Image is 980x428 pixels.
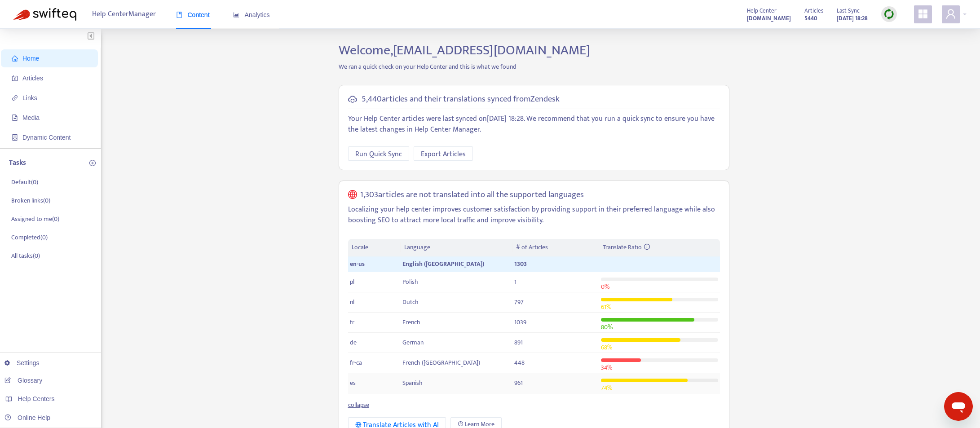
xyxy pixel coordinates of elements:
[22,55,39,62] span: Home
[514,337,523,348] span: 891
[13,8,76,21] img: Swifteq
[4,414,50,421] a: Online Help
[804,6,823,16] span: Articles
[883,9,895,20] img: sync.dc5367851b00ba804db3.png
[421,149,466,160] span: Export Articles
[402,277,418,287] span: Polish
[360,190,584,200] h5: 1,303 articles are not translated into all the supported languages
[176,11,210,18] span: Content
[918,9,928,19] span: appstore
[414,146,473,161] button: Export Articles
[12,55,18,62] span: home
[601,383,612,393] span: 74 %
[9,158,26,168] p: Tasks
[804,13,817,23] strong: 5440
[837,6,860,16] span: Last Sync
[348,190,357,200] span: global
[348,400,369,410] a: collapse
[350,277,354,287] span: pl
[12,115,18,121] span: file-image
[11,233,48,242] p: Completed ( 0 )
[11,177,38,187] p: Default ( 0 )
[348,114,720,135] p: Your Help Center articles were last synced on [DATE] 18:28 . We recommend that you run a quick sy...
[348,239,401,256] th: Locale
[601,322,613,332] span: 80 %
[92,6,156,23] span: Help Center Manager
[747,6,777,16] span: Help Center
[514,277,516,287] span: 1
[402,297,419,307] span: Dutch
[401,239,512,256] th: Language
[4,377,42,384] a: Glossary
[402,357,480,368] span: French ([GEOGRAPHIC_DATA])
[402,378,423,388] span: Spanish
[747,13,791,23] a: [DOMAIN_NAME]
[350,259,365,269] span: en-us
[837,13,868,23] strong: [DATE] 18:28
[233,11,270,18] span: Analytics
[89,160,96,166] span: plus-circle
[11,196,50,205] p: Broken links ( 0 )
[339,39,590,62] span: Welcome, [EMAIL_ADDRESS][DOMAIN_NAME]
[348,204,720,226] p: Localizing your help center improves customer satisfaction by providing support in their preferre...
[350,357,362,368] span: fr-ca
[4,359,40,366] a: Settings
[22,114,40,121] span: Media
[176,12,182,18] span: book
[512,239,599,256] th: # of Articles
[601,362,612,373] span: 34 %
[22,134,71,141] span: Dynamic Content
[350,337,357,348] span: de
[12,134,18,141] span: container
[332,62,736,71] p: We ran a quick check on your Help Center and this is what we found
[944,392,973,421] iframe: Button to launch messaging window
[601,282,609,292] span: 0 %
[945,9,956,19] span: user
[601,342,612,353] span: 68 %
[350,317,354,327] span: fr
[348,146,409,161] button: Run Quick Sync
[601,302,611,312] span: 61 %
[11,214,59,224] p: Assigned to me ( 0 )
[348,95,357,104] span: cloud-sync
[11,251,40,260] p: All tasks ( 0 )
[362,94,560,105] h5: 5,440 articles and their translations synced from Zendesk
[350,378,356,388] span: es
[514,297,524,307] span: 797
[402,337,424,348] span: German
[18,395,55,402] span: Help Centers
[22,75,43,82] span: Articles
[514,357,525,368] span: 448
[350,297,354,307] span: nl
[22,94,37,101] span: Links
[12,95,18,101] span: link
[402,317,420,327] span: French
[603,243,716,252] div: Translate Ratio
[402,259,484,269] span: English ([GEOGRAPHIC_DATA])
[747,13,791,23] strong: [DOMAIN_NAME]
[233,12,239,18] span: area-chart
[514,378,523,388] span: 961
[12,75,18,81] span: account-book
[355,149,402,160] span: Run Quick Sync
[514,259,527,269] span: 1303
[514,317,526,327] span: 1039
